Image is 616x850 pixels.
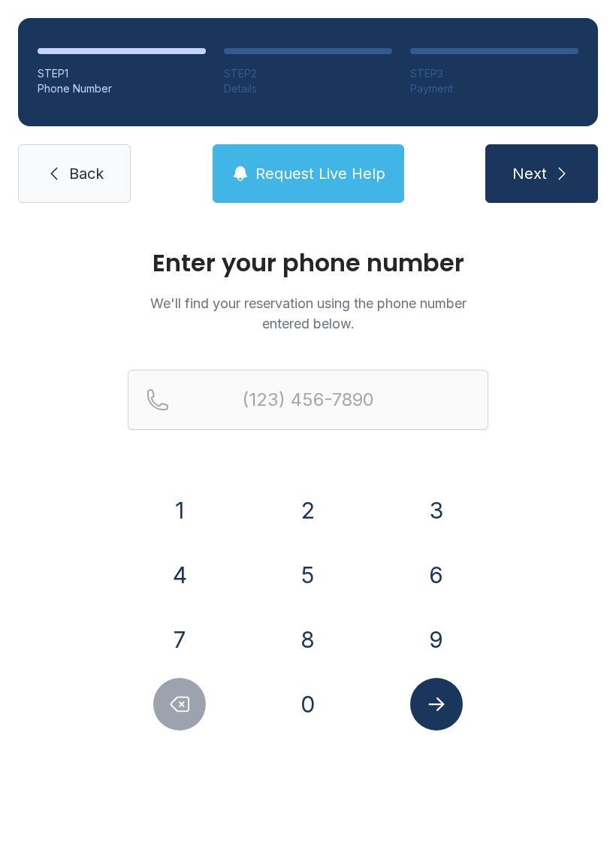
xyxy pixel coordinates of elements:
[38,81,206,96] div: Phone Number
[128,370,488,430] input: Reservation phone number
[255,163,385,184] span: Request Live Help
[38,66,206,81] div: STEP 1
[282,613,334,666] button: 8
[512,163,547,184] span: Next
[282,484,334,537] button: 2
[282,678,334,731] button: 0
[282,549,334,601] button: 5
[410,678,463,731] button: Submit lookup form
[128,293,488,334] p: We'll find your reservation using the phone number entered below.
[410,66,578,81] div: STEP 3
[410,613,463,666] button: 9
[153,613,206,666] button: 7
[410,81,578,96] div: Payment
[153,484,206,537] button: 1
[128,251,488,275] h1: Enter your phone number
[69,163,104,184] span: Back
[153,549,206,601] button: 4
[224,81,392,96] div: Details
[410,484,463,537] button: 3
[224,66,392,81] div: STEP 2
[153,678,206,731] button: Delete number
[410,549,463,601] button: 6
